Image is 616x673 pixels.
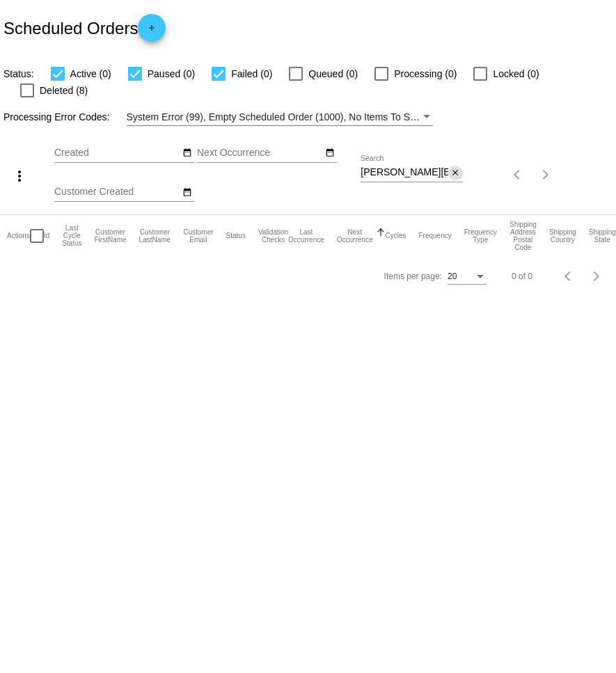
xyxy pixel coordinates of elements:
div: 0 of 0 [512,271,532,281]
span: Processing (0) [394,65,457,82]
button: Next page [583,262,610,290]
button: Next page [532,161,560,189]
button: Change sorting for FrequencyType [464,228,497,244]
span: Paused (0) [148,65,195,82]
mat-icon: date_range [325,148,335,159]
mat-select: Filter by Processing Error Codes [127,109,433,126]
button: Change sorting for LastOccurrenceUtc [288,228,324,244]
button: Change sorting for ShippingPostcode [510,221,537,251]
input: Next Occurrence [197,148,322,159]
mat-icon: date_range [182,148,192,159]
span: Locked (0) [493,65,539,82]
input: Search [361,167,448,178]
mat-icon: date_range [182,187,192,198]
button: Change sorting for LastProcessingCycleId [62,224,81,247]
button: Change sorting for Status [226,232,246,240]
span: Processing Error Codes: [3,111,110,122]
mat-icon: close [450,168,460,179]
button: Change sorting for ShippingCountry [549,228,576,244]
mat-icon: more_vert [11,168,28,184]
button: Change sorting for CustomerEmail [183,228,213,244]
span: Queued (0) [308,65,358,82]
button: Change sorting for ShippingState [589,228,616,244]
button: Clear [448,166,463,180]
span: Deleted (8) [40,82,88,99]
button: Change sorting for CustomerFirstName [94,228,126,244]
button: Change sorting for Cycles [385,232,406,240]
span: 20 [448,271,457,281]
button: Change sorting for NextOccurrenceUtc [337,228,373,244]
mat-icon: add [143,23,160,40]
button: Change sorting for CustomerLastName [139,228,171,244]
span: Status: [3,68,34,79]
mat-header-cell: Validation Checks [258,215,288,257]
mat-select: Items per page: [448,272,487,282]
button: Previous page [504,161,532,189]
input: Created [54,148,180,159]
div: Items per page: [384,271,442,281]
button: Previous page [555,262,583,290]
h2: Scheduled Orders [3,14,166,42]
button: Change sorting for Frequency [418,232,451,240]
span: Failed (0) [231,65,272,82]
input: Customer Created [54,187,180,198]
button: Change sorting for Id [44,232,49,240]
span: Active (0) [70,65,111,82]
mat-header-cell: Actions [7,215,30,257]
